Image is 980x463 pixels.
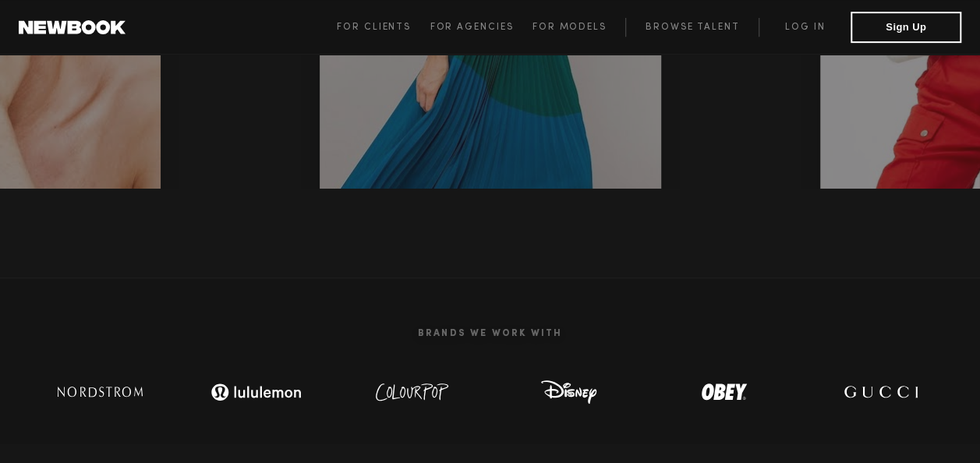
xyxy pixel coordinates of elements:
a: For Models [532,18,626,37]
h2: Brands We Work With [23,309,958,358]
span: For Agencies [430,23,513,32]
a: For Clients [337,18,430,37]
a: Browse Talent [625,18,759,37]
span: For Models [532,23,607,32]
img: logo-colour-pop.svg [362,376,463,408]
a: For Agencies [430,18,532,37]
button: Sign Up [851,12,961,43]
img: logo-nordstrom.svg [46,376,155,408]
a: Log in [759,18,851,37]
span: For Clients [337,23,411,32]
img: logo-lulu.svg [202,376,311,408]
img: logo-obey.svg [674,376,775,408]
img: logo-disney.svg [518,376,619,408]
img: logo-gucci.svg [830,376,931,408]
